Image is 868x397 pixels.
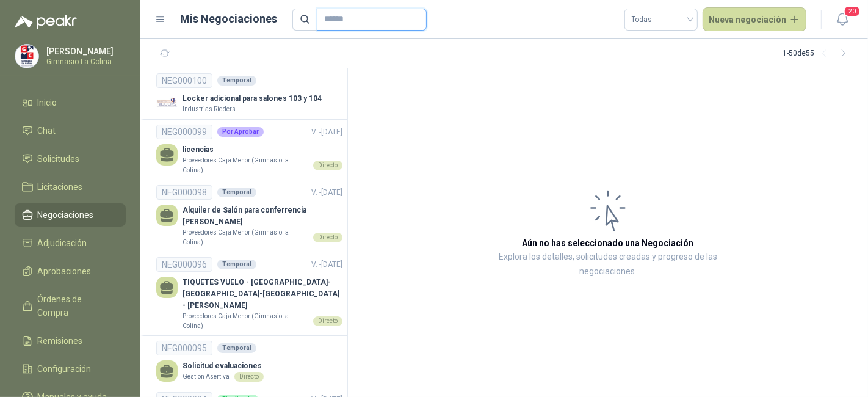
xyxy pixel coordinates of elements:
[313,233,342,242] div: Directo
[844,5,861,17] span: 20
[156,341,342,382] a: NEG000095TemporalSolicitud evaluacionesGestion AsertivaDirecto
[15,288,126,324] a: Órdenes de Compra
[311,260,342,269] span: V. - [DATE]
[15,147,126,170] a: Solicitudes
[311,128,342,136] span: V. - [DATE]
[15,329,126,352] a: Remisiones
[15,175,126,198] a: Licitaciones
[38,293,114,319] span: Órdenes de Compra
[156,257,212,272] div: NEG000096
[156,125,212,139] div: NEG000099
[523,236,694,250] h3: Aún no has seleccionado una Negociación
[183,93,322,104] p: Locker adicional para salones 103 y 104
[46,47,123,56] p: [PERSON_NAME]
[46,58,123,65] p: Gimnasio La Colina
[217,343,256,353] div: Temporal
[38,96,57,109] span: Inicio
[217,76,256,86] div: Temporal
[313,161,342,170] div: Directo
[183,277,342,311] p: TIQUETES VUELO - [GEOGRAPHIC_DATA]-[GEOGRAPHIC_DATA]-[GEOGRAPHIC_DATA] - [PERSON_NAME]
[703,7,807,32] button: Nueva negociación
[183,144,342,156] p: licencias
[38,334,83,348] span: Remisiones
[15,119,126,142] a: Chat
[38,124,56,137] span: Chat
[156,185,212,200] div: NEG000098
[15,357,126,381] a: Configuración
[156,341,212,355] div: NEG000095
[183,228,308,247] p: Proveedores Caja Menor (Gimnasio la Colina)
[183,156,308,175] p: Proveedores Caja Menor (Gimnasio la Colina)
[15,91,126,114] a: Inicio
[183,372,230,382] p: Gestion Asertiva
[183,360,264,372] p: Solicitud evaluaciones
[15,15,77,29] img: Logo peakr
[470,250,746,279] p: Explora los detalles, solicitudes creadas y progreso de las negociaciones.
[156,125,342,175] a: NEG000099Por AprobarV. -[DATE] licenciasProveedores Caja Menor (Gimnasio la Colina)Directo
[183,311,308,330] p: Proveedores Caja Menor (Gimnasio la Colina)
[311,188,342,197] span: V. - [DATE]
[183,104,236,114] p: Industrias Ridders
[181,10,278,27] h1: Mis Negociaciones
[234,372,264,382] div: Directo
[156,73,342,114] a: NEG000100TemporalCompany LogoLocker adicional para salones 103 y 104Industrias Ridders
[632,10,690,29] span: Todas
[217,127,264,137] div: Por Aprobar
[38,208,94,222] span: Negociaciones
[15,260,126,283] a: Aprobaciones
[183,205,342,228] p: Alquiler de Salón para conferrencia [PERSON_NAME]
[156,73,212,88] div: NEG000100
[38,362,92,376] span: Configuración
[156,257,342,330] a: NEG000096TemporalV. -[DATE] TIQUETES VUELO - [GEOGRAPHIC_DATA]-[GEOGRAPHIC_DATA]-[GEOGRAPHIC_DATA...
[15,231,126,255] a: Adjudicación
[38,152,80,166] span: Solicitudes
[217,188,256,197] div: Temporal
[38,264,92,278] span: Aprobaciones
[38,180,83,194] span: Licitaciones
[38,236,87,250] span: Adjudicación
[15,203,126,227] a: Negociaciones
[831,9,853,31] button: 20
[313,316,342,326] div: Directo
[217,260,256,269] div: Temporal
[156,185,342,247] a: NEG000098TemporalV. -[DATE] Alquiler de Salón para conferrencia [PERSON_NAME]Proveedores Caja Men...
[783,44,853,64] div: 1 - 50 de 55
[15,45,38,68] img: Company Logo
[156,93,178,114] img: Company Logo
